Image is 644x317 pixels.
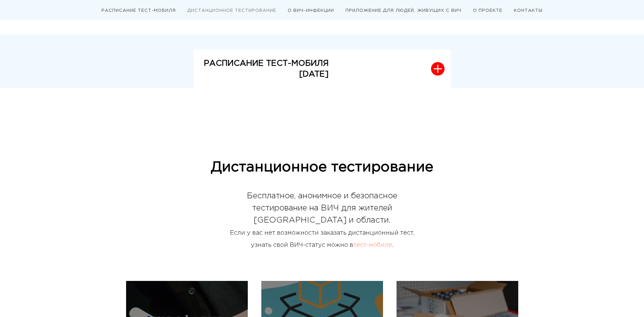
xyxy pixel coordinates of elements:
a: ПРИЛОЖЕНИЕ ДЛЯ ЛЮДЕЙ, ЖИВУЩИХ С ВИЧ [345,9,461,12]
span: Бесплатное, анонимное и безопасное тестирование на ВИЧ для жителей [GEOGRAPHIC_DATA] и области. [247,192,397,224]
a: РАСПИСАНИЕ ТЕСТ-МОБИЛЯ [101,9,176,12]
a: ДИСТАНЦИОННОЕ ТЕСТИРОВАНИЕ [187,9,276,12]
span: Дистанционное тестирование [211,161,433,174]
button: РАСПИСАНИЕ ТЕСТ-МОБИЛЯ[DATE] [194,50,451,88]
a: тест-мобиле [353,242,392,248]
span: Если у вас нет возможности заказать дистанционный тест, узнать свой ВИЧ-статус можно в [230,230,414,248]
a: О ПРОЕКТЕ [473,9,502,12]
strong: РАСПИСАНИЕ ТЕСТ-МОБИЛЯ [204,60,329,67]
a: КОНТАКТЫ [514,9,543,12]
p: [DATE] [204,69,329,80]
span: . [392,242,393,248]
a: О ВИЧ-ИНФЕКЦИИ [288,9,334,12]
